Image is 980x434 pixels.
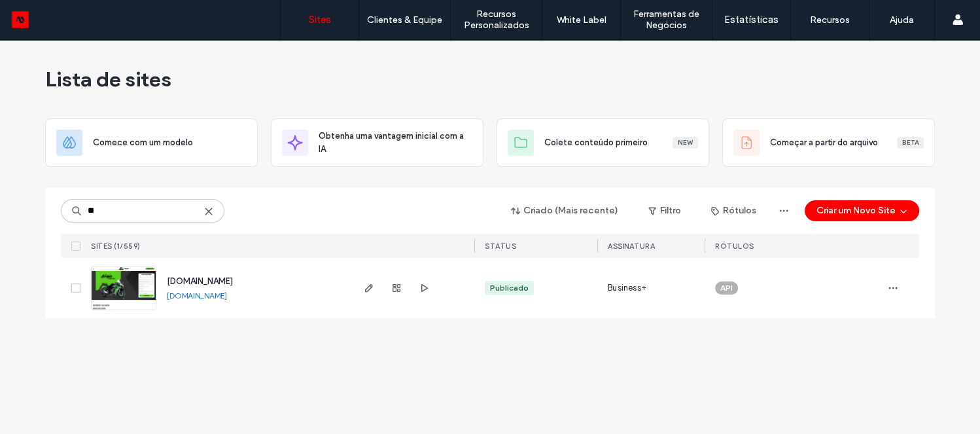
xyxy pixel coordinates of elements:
[45,118,258,167] div: Comece com um modelo
[309,14,331,26] label: Sites
[810,14,850,26] label: Recursos
[720,282,733,294] span: API
[722,118,935,167] div: Começar a partir do arquivoBeta
[699,200,768,221] button: Rótulos
[497,118,709,167] div: Colete conteúdo primeiroNew
[621,9,712,31] label: Ferramentas de Negócios
[635,200,694,221] button: Filtro
[367,14,442,26] label: Clientes & Equipe
[608,242,655,251] span: Assinatura
[608,281,646,295] span: Business+
[167,276,233,286] a: [DOMAIN_NAME]
[557,14,606,26] label: White Label
[490,282,529,294] div: Publicado
[485,242,516,251] span: STATUS
[673,137,698,149] div: New
[890,14,914,26] label: Ajuda
[805,200,919,221] button: Criar um Novo Site
[93,136,193,149] span: Comece com um modelo
[45,66,171,92] span: Lista de sites
[167,291,227,300] a: [DOMAIN_NAME]
[715,242,754,251] span: Rótulos
[29,9,63,21] span: Ajuda
[897,137,924,149] div: Beta
[451,9,542,31] label: Recursos Personalizados
[770,136,878,149] span: Começar a partir do arquivo
[319,130,472,156] span: Obtenha uma vantagem inicial com a IA
[271,118,483,167] div: Obtenha uma vantagem inicial com a IA
[500,200,630,221] button: Criado (Mais recente)
[544,136,648,149] span: Colete conteúdo primeiro
[724,14,779,26] label: Estatísticas
[91,242,141,251] span: Sites (1/559)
